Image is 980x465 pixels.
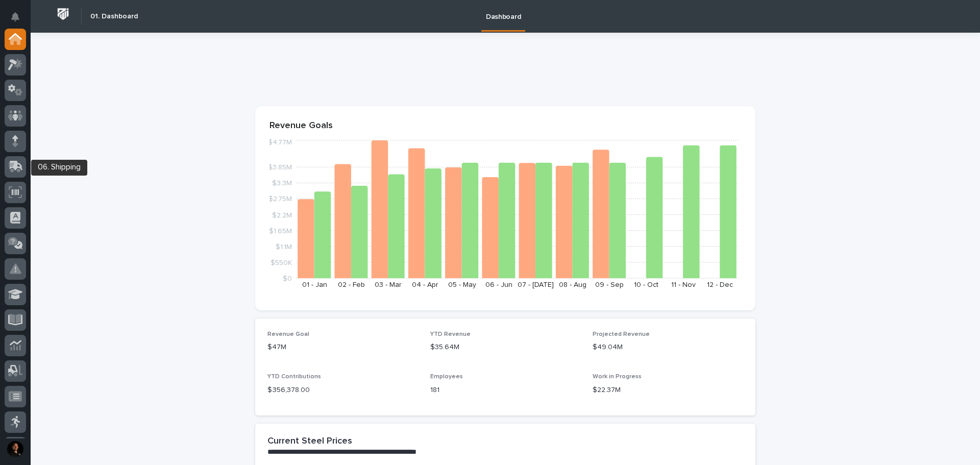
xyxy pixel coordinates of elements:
tspan: $2.75M [268,195,292,203]
span: Projected Revenue [593,331,650,337]
p: Revenue Goals [269,120,741,132]
h2: 01. Dashboard [90,12,138,21]
text: 02 - Feb [338,281,365,288]
img: Workspace Logo [54,5,72,23]
p: $ 356,378.00 [267,385,418,396]
span: Employees [430,374,463,380]
tspan: $4.77M [268,139,292,146]
text: 12 - Dec [707,281,733,288]
span: Revenue Goal [267,331,309,337]
text: 11 - Nov [671,281,696,288]
text: 05 - May [448,281,476,288]
tspan: $3.85M [268,164,292,171]
tspan: $550K [271,259,292,266]
span: YTD Revenue [430,331,471,337]
p: $22.37M [593,385,743,396]
text: 09 - Sep [595,281,624,288]
tspan: $2.2M [272,211,292,218]
text: 04 - Apr [412,281,438,288]
text: 08 - Aug [559,281,586,288]
tspan: $1.65M [269,227,292,234]
button: Notifications [5,6,26,28]
div: Notifications [13,12,26,29]
p: $47M [267,342,418,353]
tspan: $1.1M [276,243,292,250]
tspan: $0 [283,275,292,282]
span: Work in Progress [593,374,642,380]
text: 01 - Jan [302,281,327,288]
p: $49.04M [593,342,743,353]
text: 06 - Jun [485,281,512,288]
text: 07 - [DATE] [518,281,554,288]
span: YTD Contributions [267,374,321,380]
p: $35.64M [430,342,581,353]
button: users-avatar [5,438,26,460]
text: 10 - Oct [634,281,658,288]
text: 03 - Mar [375,281,402,288]
tspan: $3.3M [272,180,292,187]
h2: Current Steel Prices [267,436,352,447]
p: 181 [430,385,581,396]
